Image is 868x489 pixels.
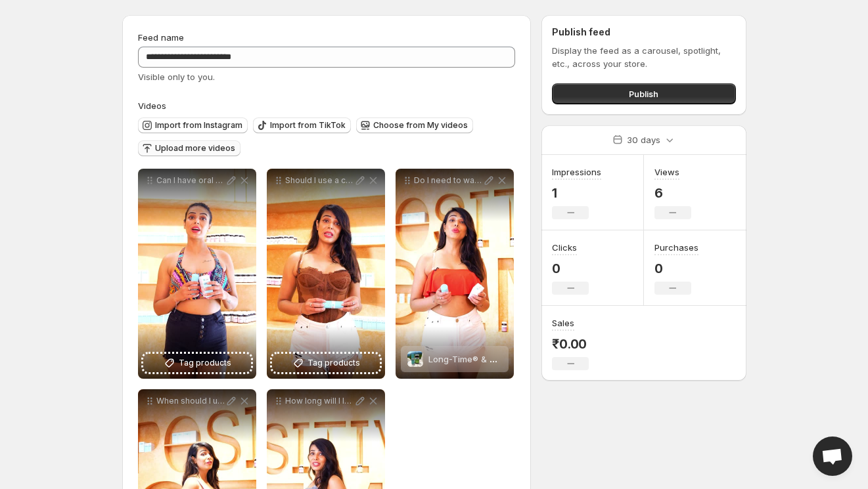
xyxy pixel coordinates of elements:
div: Do I need to wash off the spray before sex?Long-Time® & Shilajit ComboLong-Time® & Shilajit Combo [396,169,514,379]
p: 1 [552,185,601,201]
p: 0 [552,261,589,276]
p: When should I use Long-Time Spray? [156,396,225,406]
span: Visible only to you. [138,72,215,82]
button: Upload more videos [138,140,240,156]
span: Import from TikTok [270,120,346,131]
span: Import from Instagram [155,120,242,131]
h3: Views [654,165,679,179]
span: Tag products [179,356,231,370]
p: 6 [654,185,691,201]
div: Open chat [813,436,852,476]
span: Upload more videos [155,143,235,154]
span: Choose from My videos [373,120,468,131]
span: Videos [138,100,166,111]
img: Long-Time® & Shilajit Combo [407,351,423,367]
h3: Impressions [552,165,601,179]
p: Can I have oral sex while using Long-Time Spray? [156,175,225,186]
p: ₹0.00 [552,336,589,352]
div: Should I use a condom while using Long-Time Spray?Tag products [267,169,385,379]
span: Tag products [308,356,360,370]
p: Do I need to wash off the spray before sex? [414,175,482,186]
p: Should I use a condom while using Long-Time Spray? [285,175,354,186]
button: Publish [552,83,735,104]
span: Feed name [138,32,184,43]
span: Publish [629,87,658,100]
span: Long-Time® & Shilajit Combo [428,354,548,364]
h3: Sales [552,316,574,330]
p: 30 days [627,133,660,146]
button: Choose from My videos [356,117,473,133]
button: Tag products [272,354,380,372]
h3: Clicks [552,241,577,254]
h3: Purchases [654,241,698,254]
button: Tag products [143,354,251,372]
p: How long will I last in bed with the Long-Time Spray? [285,396,354,406]
div: Can I have oral sex while using Long-Time Spray?Tag products [138,169,256,379]
p: 0 [654,261,698,276]
h2: Publish feed [552,26,735,39]
button: Import from TikTok [253,117,351,133]
p: Display the feed as a carousel, spotlight, etc., across your store. [552,44,735,70]
button: Import from Instagram [138,117,248,133]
